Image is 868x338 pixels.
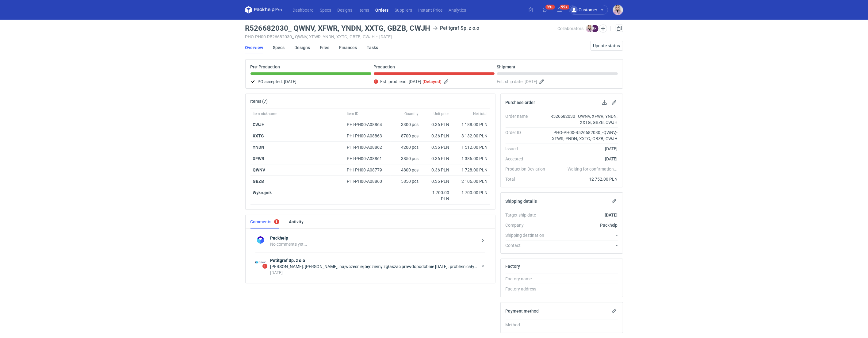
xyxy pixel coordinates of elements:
[550,222,618,228] div: Packhelp
[616,25,623,32] a: Duplicate
[506,276,550,282] div: Factory name
[295,41,310,54] a: Designs
[253,156,265,161] a: XFWR
[599,25,607,33] button: Edit collaborators
[550,242,618,248] div: -
[601,99,608,106] button: Download PO
[373,6,392,13] a: Orders
[506,146,550,152] div: Issued
[424,167,449,173] div: 0.36 PLN
[433,25,480,32] div: Petitgraf Sp. z o.o
[245,25,430,32] h3: R526682030_ QWNV, XFWR, YNDN, XXTG, GBZB, CWJH
[473,111,488,116] span: Net total
[405,111,419,116] span: Quantity
[506,309,539,313] h2: Payment method
[569,5,613,15] button: Customer
[347,167,388,173] div: PHI-PH00-A08779
[591,41,623,51] button: Update status
[245,6,282,13] svg: Packhelp Pro
[391,153,421,164] div: 3850 pcs
[506,242,550,248] div: Contact
[550,129,618,142] div: PHO-PH00-R526682030_-QWNV,-XFWR,-YNDN,-XXTG,-GBZB,-CWJH
[440,79,442,84] em: )
[391,119,421,130] div: 3300 pcs
[506,166,550,172] div: Production Deviation
[540,5,550,15] button: 99+
[454,178,488,184] div: 2 106.00 PLN
[506,113,550,125] div: Order name
[506,286,550,292] div: Factory address
[424,121,449,128] div: 0.36 PLN
[506,232,550,238] div: Shipping destination
[424,79,440,84] strong: Delayed
[374,78,495,85] div: Est. prod. end:
[367,41,378,54] a: Tasks
[391,176,421,187] div: 5850 pcs
[253,145,265,150] a: YNDN
[255,257,266,267] img: Petitgraf Sp. z o.o
[253,122,265,127] strong: CWJH
[253,133,264,138] a: XXTG
[253,179,264,184] strong: GBZB
[392,6,415,13] a: Suppliers
[497,78,618,85] div: Est. ship date:
[253,111,277,116] span: Item nickname
[550,146,618,152] div: [DATE]
[550,113,618,125] div: R526682030_ QWNV, XFWR, YNDN, XXTG, GBZB, CWJH
[550,322,618,328] div: -
[497,64,516,69] p: Shipment
[276,220,278,224] div: 1
[317,6,335,13] a: Specs
[506,176,550,182] div: Total
[525,78,537,85] span: [DATE]
[539,78,546,85] button: Edit estimated shipping date
[424,190,449,202] div: 1 700.00 PLN
[270,241,478,247] div: No comments yet...
[593,44,620,48] span: Update status
[506,222,550,228] div: Company
[262,264,267,269] span: 1
[454,167,488,173] div: 1 728.00 PLN
[424,178,449,184] div: 0.36 PLN
[255,235,266,245] div: Packhelp
[356,6,373,13] a: Items
[443,78,450,85] button: Edit estimated production end date
[605,213,618,217] strong: [DATE]
[550,176,618,182] div: 12 752.00 PLN
[454,144,488,150] div: 1 512.00 PLN
[434,111,449,116] span: Unit price
[270,235,478,241] strong: Packhelp
[454,156,488,162] div: 1 386.00 PLN
[374,64,395,69] p: Production
[423,79,424,84] em: (
[613,5,623,15] div: Klaudia Wiśniewska
[245,41,263,54] a: Overview
[506,100,535,105] h2: Purchase order
[250,215,279,229] a: Comments1
[289,215,304,229] a: Activity
[335,6,356,13] a: Designs
[550,232,618,238] div: -
[570,6,598,13] div: Customer
[320,41,330,54] a: Files
[339,41,357,54] a: Finances
[610,99,618,106] button: Edit purchase order
[270,270,478,276] div: [DATE]
[454,190,488,196] div: 1 700.00 PLN
[586,25,593,32] img: Klaudia Wiśniewska
[506,156,550,162] div: Accepted
[610,307,618,315] button: Edit payment method
[610,198,618,205] button: Edit shipping details
[506,199,537,204] h2: Shipping details
[377,34,378,39] span: •
[391,130,421,142] div: 8700 pcs
[347,178,388,184] div: PHI-PH00-A08860
[290,6,317,13] a: Dashboard
[591,25,598,32] figcaption: ŁK
[424,144,449,150] div: 0.36 PLN
[550,286,618,292] div: -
